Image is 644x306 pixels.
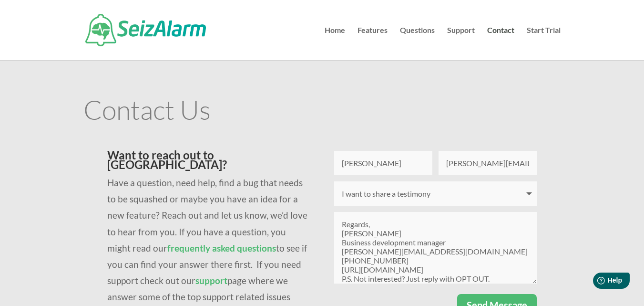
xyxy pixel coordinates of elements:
h1: Contact Us [83,96,561,127]
a: Features [358,27,388,60]
input: Name [334,151,432,175]
a: frequently asked questions [167,243,276,253]
a: Contact [487,27,514,60]
a: Start Trial [527,27,561,60]
span: Want to reach out to [GEOGRAPHIC_DATA]? [107,148,227,171]
a: Questions [400,27,435,60]
a: Support [447,27,475,60]
img: SeizAlarm [85,14,206,46]
iframe: Help widget launcher [559,269,634,295]
a: support [195,275,227,286]
a: Home [325,27,345,60]
input: Email Address [439,151,537,175]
